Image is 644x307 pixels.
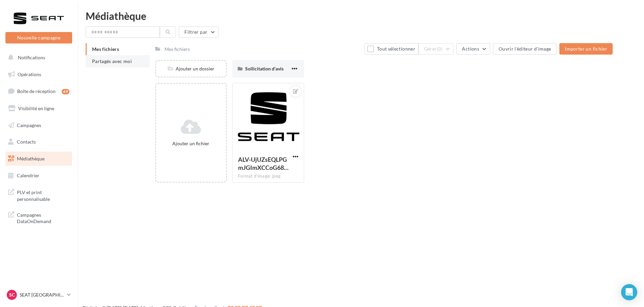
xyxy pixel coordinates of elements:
a: Médiathèque [4,152,74,166]
a: Calendrier [4,168,74,183]
span: Campagnes DataOnDemand [17,210,69,225]
span: ALV-UjUZsEQLPGmJGImXCCoG682WoEmBjLk3wwLMN3_KWTNxrwGqr022 [238,156,289,171]
div: Format d'image: jpeg [238,173,298,179]
span: Contacts [17,139,36,145]
div: Ajouter un dossier [156,65,226,72]
span: Sollicitation d'avis [245,66,284,71]
span: Actions [462,46,479,52]
a: Campagnes DataOnDemand [4,208,74,227]
a: SC SEAT [GEOGRAPHIC_DATA] [5,288,72,301]
span: Opérations [18,71,41,77]
p: SEAT [GEOGRAPHIC_DATA] [20,291,64,298]
button: Tout sélectionner [364,43,418,55]
span: Boîte de réception [17,88,56,94]
span: Calendrier [17,173,39,178]
div: Ajouter un fichier [159,140,223,147]
button: Importer un fichier [559,43,613,55]
a: Campagnes [4,118,74,132]
span: Notifications [18,55,45,60]
div: Open Intercom Messenger [621,284,637,300]
button: Gérer(0) [418,43,454,55]
a: Opérations [4,67,74,82]
button: Notifications [4,51,71,65]
span: Partagés avec moi [92,58,132,64]
span: PLV et print personnalisable [17,188,69,202]
span: Médiathèque [17,156,45,161]
span: Mes fichiers [92,46,119,52]
button: Nouvelle campagne [5,32,72,43]
a: Visibilité en ligne [4,101,74,116]
span: Visibilité en ligne [18,105,54,111]
a: PLV et print personnalisable [4,185,74,205]
a: Boîte de réception49 [4,84,74,98]
button: Actions [456,43,490,55]
span: (0) [437,46,443,52]
span: Campagnes [17,122,41,128]
div: Mes fichiers [165,46,190,53]
button: Filtrer par [179,26,218,38]
button: Ouvrir l'éditeur d'image [493,43,557,55]
a: Contacts [4,135,74,149]
span: Importer un fichier [565,46,607,52]
div: Médiathèque [86,11,636,21]
div: 49 [62,89,69,94]
span: SC [9,291,15,298]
